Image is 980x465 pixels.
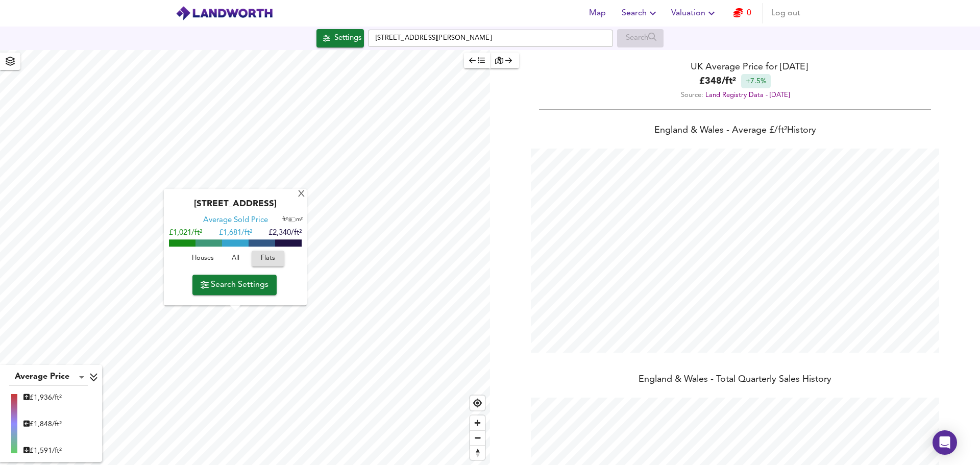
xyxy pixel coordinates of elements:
button: 0 [726,3,758,23]
div: Average Price [9,369,88,385]
div: £ 1,848/ft² [23,419,62,429]
button: Map [581,3,614,23]
span: ft² [282,217,288,223]
span: m² [296,217,303,223]
div: £ 1,936/ft² [23,393,62,403]
div: Enable a Source before running a Search [617,29,664,47]
span: Search [622,6,659,20]
span: £ 1,681/ft² [219,230,252,237]
span: £2,340/ft² [268,230,302,237]
button: Log out [767,3,804,23]
span: £1,021/ft² [169,230,202,237]
div: [STREET_ADDRESS] [169,200,302,216]
b: £ 348 / ft² [699,75,736,88]
span: Log out [771,6,800,20]
input: Enter a location... [368,30,613,47]
span: Valuation [671,6,718,20]
span: All [222,253,249,265]
button: Find my location [470,396,485,410]
div: £ 1,591/ft² [23,446,62,456]
span: Reset bearing to north [470,446,485,460]
button: Valuation [667,3,722,23]
div: UK Average Price for [DATE] [490,60,980,74]
div: Source: [490,88,980,102]
div: +7.5% [741,74,771,88]
span: Flats [257,253,279,265]
span: Map [585,6,609,20]
span: Houses [189,253,216,265]
div: Settings [334,32,361,45]
span: Search Settings [201,278,268,292]
button: Search [618,3,663,23]
a: 0 [733,6,751,20]
div: England & Wales - Average £/ ft² History [490,124,980,138]
div: England & Wales - Total Quarterly Sales History [490,373,980,387]
div: Open Intercom Messenger [933,430,957,455]
button: Zoom in [470,415,485,430]
img: logo [176,6,273,21]
button: Zoom out [470,430,485,445]
a: Land Registry Data - [DATE] [705,92,790,99]
div: Click to configure Search Settings [316,29,364,47]
button: Search Settings [192,275,277,295]
button: Houses [186,251,219,267]
button: Reset bearing to north [470,445,485,460]
button: All [219,251,252,267]
div: X [297,190,306,200]
div: Average Sold Price [203,216,268,226]
button: Settings [316,29,364,47]
button: Flats [252,251,284,267]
